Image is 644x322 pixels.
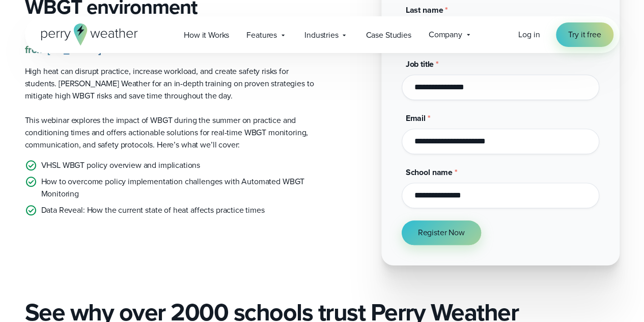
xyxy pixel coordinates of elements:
[406,112,426,124] span: Email
[246,29,277,41] span: Features
[518,29,540,41] a: Log in
[25,65,314,102] p: High heat can disrupt practice, increase workload, and create safety risks for students. [PERSON_...
[357,24,419,45] a: Case Studies
[406,166,453,178] span: School name
[406,58,434,70] span: Job title
[25,114,314,151] p: This webinar explores the impact of WBGT during the summer on practice and conditioning times and...
[418,227,465,239] span: Register Now
[41,159,201,171] p: VHSL WBGT policy overview and implications
[556,22,613,47] a: Try it free
[429,29,462,41] span: Company
[402,220,481,245] button: Register Now
[175,24,238,45] a: How it Works
[304,29,338,41] span: Industries
[41,204,265,216] p: Data Reveal: How the current state of heat affects practice times
[366,29,411,41] span: Case Studies
[41,176,314,200] p: How to overcome policy implementation challenges with Automated WBGT Monitoring
[406,4,443,16] span: Last name
[184,29,229,41] span: How it Works
[568,29,601,41] span: Try it free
